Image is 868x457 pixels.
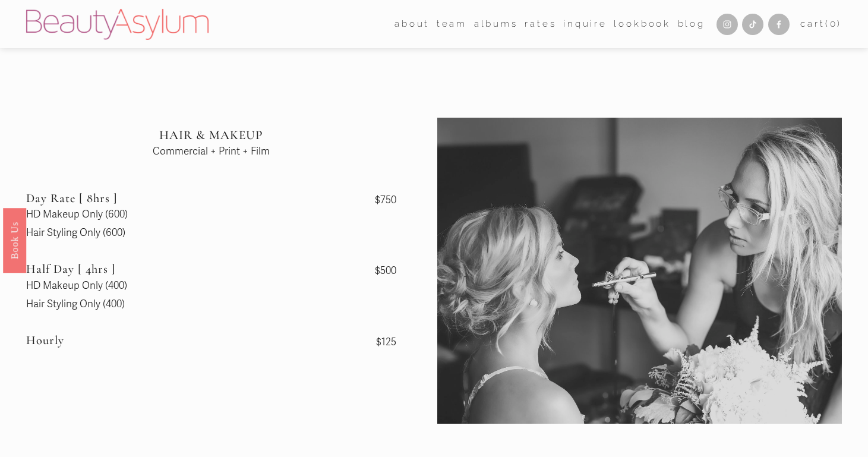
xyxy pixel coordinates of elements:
[614,15,671,33] a: Lookbook
[717,14,738,35] a: Instagram
[394,15,430,33] a: folder dropdown
[525,15,556,33] a: Rates
[26,9,209,40] img: Beauty Asylum | Bridal Hair &amp; Makeup Charlotte &amp; Atlanta
[26,143,396,161] div: Commercial + Print + Film
[830,18,838,29] span: 0
[364,333,396,352] span: 125
[26,191,396,206] div: Day Rate [ 8hrs ]
[363,262,396,280] span: 500
[26,277,396,295] div: HD Makeup Only (400)
[394,16,430,32] span: about
[474,15,518,33] a: albums
[825,18,842,29] span: ( )
[26,262,396,277] div: Half Day [ 4hrs ]
[375,194,380,206] span: $
[678,15,705,33] a: Blog
[437,15,467,33] a: folder dropdown
[376,336,381,348] span: $
[363,191,396,210] span: 750
[26,224,396,242] div: Hair Styling Only (600)
[800,16,842,32] a: 0 items in cart
[3,207,26,272] a: Book Us
[768,14,790,35] a: Facebook
[563,15,607,33] a: Inquire
[375,264,380,277] span: $
[437,16,467,32] span: team
[26,333,396,348] div: Hourly
[26,128,396,143] div: HAIR & MAKEUP
[26,206,396,224] div: HD Makeup Only (600)
[742,14,763,35] a: TikTok
[26,295,396,314] div: Hair Styling Only (400)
